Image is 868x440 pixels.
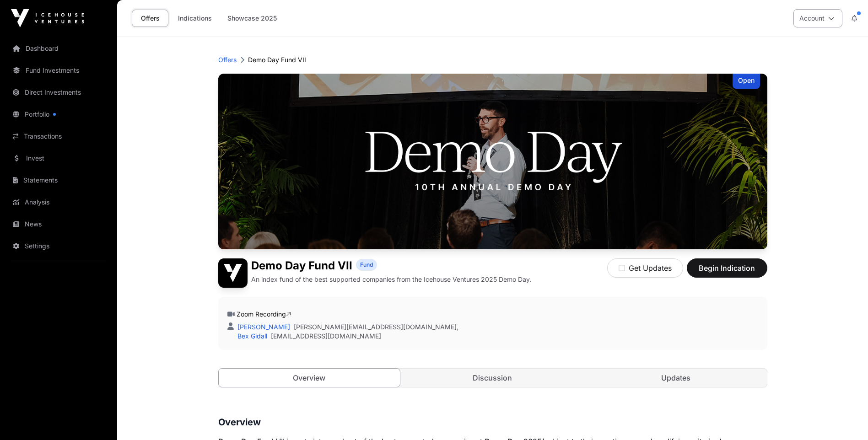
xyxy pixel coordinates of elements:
button: Get Updates [607,258,683,278]
div: , [236,322,458,332]
a: Bex Gidall [236,332,267,340]
h1: Demo Day Fund VII [251,258,352,273]
a: Offers [132,10,168,27]
img: Demo Day Fund VII [218,74,767,249]
a: Direct Investments [7,82,110,102]
a: Updates [585,369,767,387]
a: Statements [7,170,110,190]
span: Fund [360,261,373,268]
a: Settings [7,236,110,256]
p: An index fund of the best supported companies from the Icehouse Ventures 2025 Demo Day. [251,275,531,284]
span: Begin Indication [698,263,756,274]
img: Demo Day Fund VII [218,258,248,288]
img: Icehouse Ventures Logo [11,9,84,27]
a: Discussion [402,369,583,387]
a: Offers [218,55,237,64]
a: Overview [218,368,401,387]
a: Fund Investments [7,60,110,80]
a: News [7,214,110,234]
button: Account [793,9,842,27]
a: [PERSON_NAME][EMAIL_ADDRESS][DOMAIN_NAME] [294,322,457,332]
a: Indications [172,10,218,27]
a: [PERSON_NAME] [236,323,290,331]
nav: Tabs [219,369,767,387]
div: Open [733,74,760,89]
a: Portfolio [7,104,110,124]
a: Invest [7,148,110,168]
a: Begin Indication [687,268,767,277]
a: Transactions [7,126,110,146]
button: Begin Indication [687,258,767,278]
a: Showcase 2025 [221,10,283,27]
a: Dashboard [7,38,110,59]
a: [EMAIL_ADDRESS][DOMAIN_NAME] [271,332,381,341]
a: Analysis [7,192,110,212]
iframe: Chat Widget [822,396,868,440]
a: Zoom Recording [237,310,291,318]
h3: Overview [218,415,767,429]
p: Demo Day Fund VII [248,55,306,64]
